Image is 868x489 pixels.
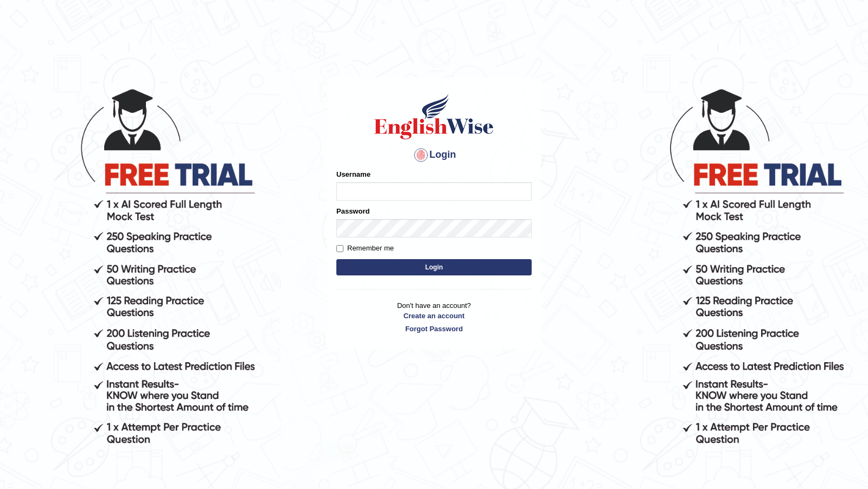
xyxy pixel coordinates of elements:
[336,300,532,334] p: Don't have an account?
[336,245,343,252] input: Remember me
[336,243,394,254] label: Remember me
[372,92,496,141] img: Logo of English Wise sign in for intelligent practice with AI
[336,206,369,216] label: Password
[336,259,532,275] button: Login
[336,311,532,321] a: Create an account
[336,169,371,179] label: Username
[336,146,532,164] h4: Login
[336,324,532,334] a: Forgot Password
